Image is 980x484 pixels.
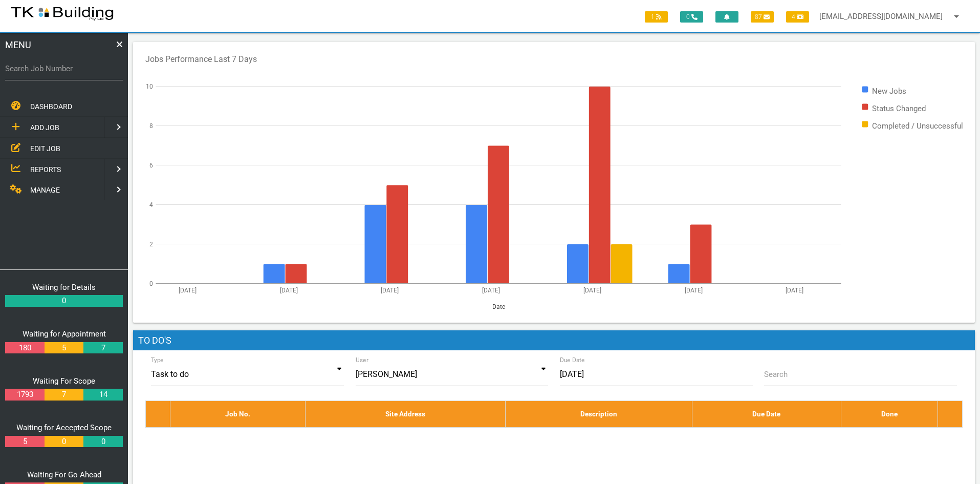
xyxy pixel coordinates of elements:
text: 6 [149,161,153,169]
text: 8 [149,122,153,129]
text: 4 [149,201,153,208]
span: 1 [645,11,668,23]
span: ADD JOB [30,123,59,132]
span: REPORTS [30,165,61,173]
text: 10 [146,82,153,90]
a: 180 [5,342,44,354]
a: Waiting For Go Ahead [27,470,101,479]
th: Description [506,401,692,427]
text: [DATE] [685,286,703,293]
text: Status Changed [872,103,926,113]
a: 7 [45,389,83,401]
a: Waiting for Details [32,283,96,292]
span: MENU [5,38,31,52]
a: Waiting for Accepted Scope [16,423,112,432]
a: Waiting for Appointment [23,329,106,339]
th: Site Address [306,401,506,427]
a: 5 [45,342,83,354]
text: [DATE] [381,286,399,293]
label: User [356,355,368,365]
a: 1793 [5,389,44,401]
text: Jobs Performance Last 7 Days [145,54,257,64]
text: Completed / Unsuccessful [872,121,963,130]
th: Due Date [692,401,841,427]
text: [DATE] [583,286,601,293]
th: Job No. [170,401,306,427]
label: Search Job Number [5,63,123,75]
a: 0 [5,295,123,307]
text: 0 [149,280,153,287]
span: EDIT JOB [30,144,60,152]
label: Search [764,369,788,381]
a: 0 [83,436,122,448]
a: 7 [83,342,122,354]
a: Waiting For Scope [33,376,95,386]
a: 0 [45,436,83,448]
span: 87 [751,11,774,23]
th: Done [841,401,938,427]
h1: To Do's [133,330,975,351]
a: 5 [5,436,44,448]
label: Type [151,355,164,365]
text: Date [492,303,505,310]
label: Due Date [560,355,585,365]
text: [DATE] [482,286,500,293]
img: s3file [10,5,114,22]
text: [DATE] [179,286,197,293]
a: 14 [83,389,122,401]
span: 4 [786,11,809,23]
text: New Jobs [872,86,906,95]
text: [DATE] [280,286,298,293]
span: 0 [680,11,703,23]
text: [DATE] [786,286,803,293]
span: DASHBOARD [30,102,72,111]
span: MANAGE [30,186,60,194]
text: 2 [149,240,153,247]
